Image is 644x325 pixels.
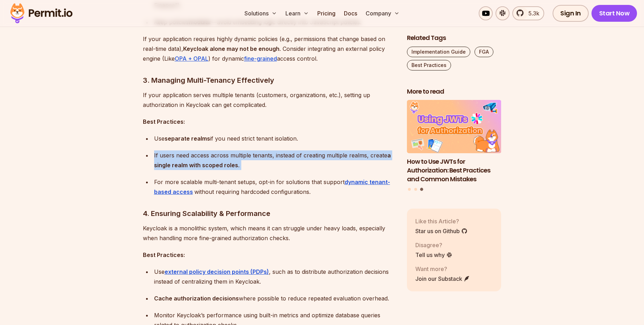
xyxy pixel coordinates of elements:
img: Permit logo [7,1,76,25]
a: Star us on Github [415,227,468,235]
img: How to Use JWTs for Authorization: Best Practices and Common Mistakes [407,100,501,154]
a: OPA + OPAL [175,55,208,62]
button: Solutions [242,6,280,20]
a: Sign In [553,5,589,22]
a: external policy decision points (PDPs) [165,268,269,275]
div: If users need access across multiple tenants, instead of creating multiple realms, create . [154,150,396,170]
p: If your application requires highly dynamic policies (e.g., permissions that change based on real... [143,34,396,63]
a: fine-grained [244,55,277,62]
p: Like this Article? [415,217,468,225]
p: If your application serves multiple tenants (customers, organizations, etc.), setting up authoriz... [143,90,396,110]
a: Join our Substack [415,275,470,283]
a: Start Now [591,5,637,22]
h3: 3. Managing Multi-Tenancy Effectively [143,75,396,86]
div: where possible to reduce repeated evaluation overhead. [154,293,396,303]
a: Pricing [314,6,338,20]
strong: separate realms [165,135,210,142]
p: Keycloak is a monolithic system, which means it can struggle under heavy loads, especially when h... [143,223,396,243]
h3: 4. Ensuring Scalability & Performance [143,208,396,219]
h3: How to Use JWTs for Authorization: Best Practices and Common Mistakes [407,157,501,183]
button: Learn [283,6,312,20]
div: Use if you need strict tenant isolation. [154,134,396,143]
strong: Best Practices: [143,118,185,125]
li: 3 of 3 [407,100,501,184]
a: Docs [341,6,360,20]
button: Company [363,6,402,20]
strong: dynamic [345,178,368,185]
div: Posts [407,100,501,192]
button: Go to slide 1 [408,188,411,191]
a: Best Practices [407,60,451,70]
strong: Keycloak alone may not be enough [183,45,279,52]
a: How to Use JWTs for Authorization: Best Practices and Common MistakesHow to Use JWTs for Authoriz... [407,100,501,184]
strong: Best Practices: [143,251,185,258]
span: 5.3k [524,9,539,18]
h2: Related Tags [407,34,501,42]
div: Use , such as to distribute authorization decisions instead of centralizing them in Keycloak. [154,267,396,286]
h2: More to read [407,87,501,96]
a: Tell us why [415,251,452,259]
a: FGA [475,47,493,57]
p: Disagree? [415,241,452,249]
p: Want more? [415,265,470,273]
button: Go to slide 3 [420,188,423,191]
div: For more scalable multi-tenant setups, opt-in for solutions that support without requiring hardco... [154,177,396,197]
a: 5.3k [512,6,544,20]
a: Implementation Guide [407,47,470,57]
button: Go to slide 2 [414,188,417,191]
strong: Cache authorization decisions [154,295,239,302]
